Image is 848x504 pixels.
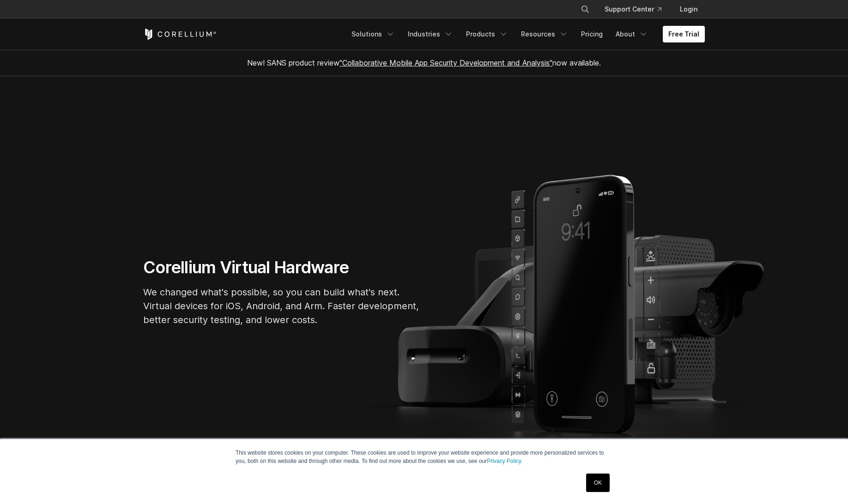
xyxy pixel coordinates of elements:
a: Login [672,1,705,18]
a: Privacy Policy. [487,458,522,464]
a: Products [460,26,514,42]
p: This website stores cookies on your computer. These cookies are used to improve your website expe... [236,449,612,465]
h1: Corellium Virtual Hardware [143,257,420,278]
a: Corellium Home [143,29,217,40]
div: Navigation Menu [569,1,705,18]
button: Search [577,1,594,18]
a: Solutions [346,26,400,42]
a: Free Trial [663,26,705,42]
a: Resources [515,26,574,42]
div: Navigation Menu [346,26,705,42]
a: Support Center [597,1,669,18]
span: New! SANS product review now available. [247,58,601,67]
a: "Collaborative Mobile App Security Development and Analysis" [339,58,552,67]
a: Pricing [575,26,608,42]
p: We changed what's possible, so you can build what's next. Virtual devices for iOS, Android, and A... [143,285,420,327]
a: About [610,26,654,42]
a: OK [586,474,610,492]
a: Industries [402,26,459,42]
